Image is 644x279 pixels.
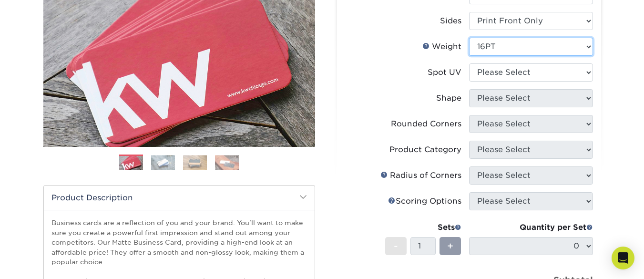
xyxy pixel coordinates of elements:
span: + [447,239,453,253]
span: - [394,239,398,253]
div: Rounded Corners [391,118,461,130]
div: Shape [436,93,461,104]
div: Open Intercom Messenger [612,247,634,269]
img: Business Cards 04 [215,155,239,170]
div: Spot UV [428,67,461,78]
div: Weight [422,41,461,52]
img: Business Cards 02 [151,155,175,170]
div: Quantity per Set [469,222,593,233]
div: Sets [385,222,461,233]
div: Scoring Options [388,196,461,207]
div: Sides [440,15,461,27]
iframe: Google Customer Reviews [2,250,81,276]
img: Business Cards 01 [119,151,143,175]
div: Radius of Corners [380,170,461,181]
h2: Product Description [44,186,315,210]
img: Business Cards 03 [183,155,207,170]
div: Product Category [389,144,461,155]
